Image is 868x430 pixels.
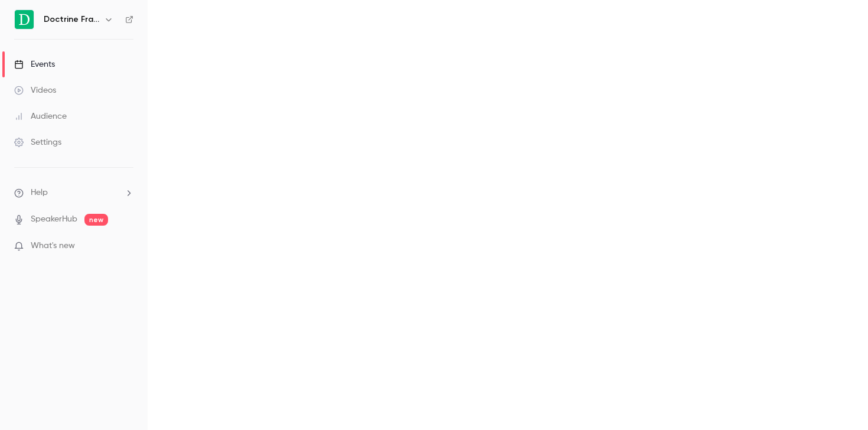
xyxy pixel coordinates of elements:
[31,213,77,226] a: SpeakerHub
[44,14,99,25] h6: Doctrine France
[84,214,108,226] span: new
[14,136,61,148] div: Settings
[15,10,34,29] img: Doctrine France
[14,84,56,96] div: Videos
[31,187,48,199] span: Help
[14,187,133,199] li: help-dropdown-opener
[14,110,67,122] div: Audience
[31,240,75,252] span: What's new
[14,58,55,70] div: Events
